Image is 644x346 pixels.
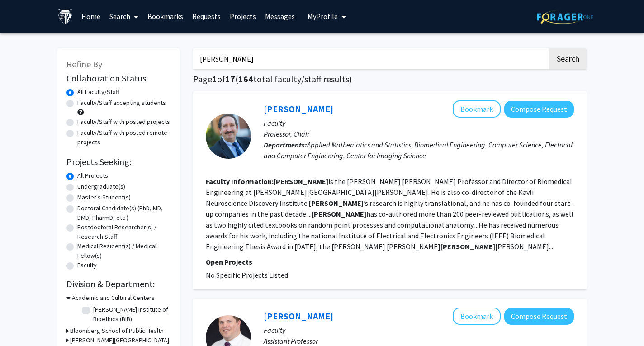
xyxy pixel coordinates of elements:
a: Messages [260,0,299,32]
img: ForagerOne Logo [537,10,593,24]
a: Requests [188,0,225,32]
span: 164 [238,73,253,85]
b: [PERSON_NAME] [440,242,495,251]
label: Undergraduate(s) [77,182,125,191]
a: Projects [225,0,260,32]
p: Professor, Chair [264,128,574,139]
label: All Faculty/Staff [77,87,119,97]
label: Faculty/Staff with posted projects [77,117,170,127]
b: [PERSON_NAME] [274,177,328,186]
b: [PERSON_NAME] [309,199,364,208]
label: Faculty/Staff accepting students [77,98,166,108]
b: Faculty Information: [206,177,274,186]
button: Add John Miller to Bookmarks [453,308,501,325]
b: Departments: [264,140,307,149]
label: Doctoral Candidate(s) (PhD, MD, DMD, PharmD, etc.) [77,204,170,223]
h2: Projects Seeking: [66,156,170,167]
h2: Division & Department: [66,279,170,289]
p: Faculty [264,118,574,128]
b: [PERSON_NAME] [312,209,366,218]
h3: Bloomberg School of Public Health [70,326,164,336]
h1: Page of ( total faculty/staff results) [193,74,587,85]
h3: Academic and Cultural Centers [72,293,155,303]
label: [PERSON_NAME] Institute of Bioethics (BIB) [93,305,168,324]
label: Faculty [77,261,97,270]
h2: Collaboration Status: [66,73,170,84]
button: Compose Request to John Miller [504,308,574,325]
p: Open Projects [206,256,574,267]
a: Search [105,0,143,32]
h3: [PERSON_NAME][GEOGRAPHIC_DATA] [70,336,169,345]
label: Faculty/Staff with posted remote projects [77,128,170,147]
a: [PERSON_NAME] [264,103,333,114]
iframe: Chat [7,305,38,339]
button: Compose Request to Michael Miller [504,101,574,118]
label: Medical Resident(s) / Medical Fellow(s) [77,242,170,261]
img: Johns Hopkins University Logo [57,9,73,24]
span: Refine By [66,58,102,70]
label: All Projects [77,171,108,180]
span: 1 [212,73,217,85]
span: My Profile [308,12,338,21]
input: Search Keywords [193,48,548,69]
a: Bookmarks [143,0,188,32]
label: Master's Student(s) [77,193,131,202]
span: 17 [225,73,235,85]
span: No Specific Projects Listed [206,270,288,280]
a: Home [77,0,105,32]
a: [PERSON_NAME] [264,310,333,322]
label: Postdoctoral Researcher(s) / Research Staff [77,223,170,242]
span: Applied Mathematics and Statistics, Biomedical Engineering, Computer Science, Electrical and Comp... [264,140,573,160]
button: Search [549,48,587,69]
p: Faculty [264,325,574,336]
button: Add Michael Miller to Bookmarks [453,100,501,118]
fg-read-more: is the [PERSON_NAME] [PERSON_NAME] Professor and Director of Biomedical Engineering at [PERSON_NA... [206,177,573,251]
